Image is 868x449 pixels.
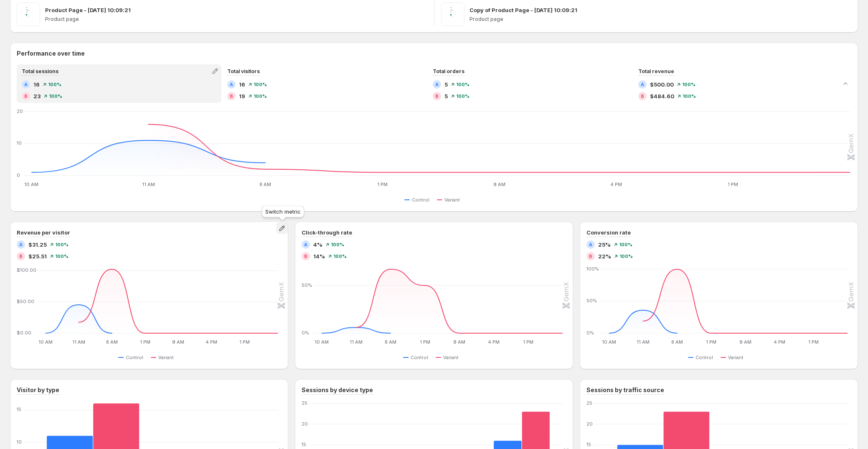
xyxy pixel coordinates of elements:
[641,94,644,99] h2: B
[444,92,448,100] span: 5
[470,6,577,14] p: Copy of Product Page - [DATE] 10:09:21
[140,339,150,345] text: 1 PM
[412,196,429,203] span: Control
[650,92,674,100] span: $484.60
[33,80,40,89] span: 16
[695,354,713,361] span: Control
[728,181,739,187] text: 1 PM
[435,94,439,99] h2: B
[172,339,184,345] text: 9 AM
[49,94,62,99] span: 100%
[774,339,785,345] text: 4 PM
[72,339,85,345] text: 11 AM
[313,252,325,260] span: 14%
[456,82,470,87] span: 100%
[586,266,599,272] text: 100%
[433,68,464,74] span: Total orders
[444,80,448,89] span: 5
[331,242,344,247] span: 100%
[302,400,307,406] text: 25
[586,441,591,447] text: 15
[586,386,664,394] h3: Sessions by traffic source
[48,82,61,87] span: 100%
[24,181,38,187] text: 10 AM
[610,181,622,187] text: 4 PM
[38,339,53,345] text: 10 AM
[598,240,611,249] span: 25%
[227,68,260,74] span: Total visitors
[230,82,233,87] h2: A
[17,49,851,58] h2: Performance over time
[637,339,650,345] text: 11 AM
[302,282,312,288] text: 50%
[17,330,31,336] text: $0.00
[239,80,245,89] span: 16
[435,82,439,87] h2: A
[470,16,852,23] p: Product page
[443,354,459,361] span: Variant
[403,352,431,362] button: Control
[24,82,28,87] h2: A
[377,181,388,187] text: 1 PM
[437,195,463,205] button: Variant
[598,252,611,260] span: 22%
[586,330,594,336] text: 0%
[302,386,373,394] h3: Sessions by device type
[641,82,644,87] h2: A
[28,240,47,249] span: $31.25
[586,228,631,237] h3: Conversion rate
[28,252,47,260] span: $25.51
[24,94,28,99] h2: B
[586,421,593,427] text: 20
[333,254,347,259] span: 100%
[436,352,462,362] button: Variant
[304,254,307,259] h2: B
[106,339,118,345] text: 8 AM
[17,140,22,146] text: 10
[239,92,245,100] span: 19
[683,94,696,99] span: 100%
[650,80,674,89] span: $500.00
[17,386,59,394] h3: Visitor by type
[17,267,36,273] text: $100.00
[315,339,329,345] text: 10 AM
[55,254,69,259] span: 100%
[302,330,309,336] text: 0%
[118,352,147,362] button: Control
[158,354,174,361] span: Variant
[304,242,307,247] h2: A
[45,6,131,14] p: Product Page - [DATE] 10:09:21
[671,339,683,345] text: 8 AM
[840,78,851,89] button: Collapse chart
[404,195,433,205] button: Control
[33,92,41,100] span: 23
[586,400,592,406] text: 25
[45,16,427,23] p: Product page
[151,352,177,362] button: Variant
[589,254,592,259] h2: B
[350,339,363,345] text: 11 AM
[17,439,22,445] text: 10
[17,406,21,412] text: 15
[55,242,69,247] span: 100%
[142,181,155,187] text: 11 AM
[619,254,633,259] span: 100%
[206,339,217,345] text: 4 PM
[586,298,597,304] text: 50%
[706,339,716,345] text: 1 PM
[17,228,70,237] h3: Revenue per visitor
[313,240,322,249] span: 4%
[638,68,674,74] span: Total revenue
[420,339,430,345] text: 1 PM
[19,254,23,259] h2: B
[728,354,744,361] span: Variant
[385,339,396,345] text: 8 AM
[230,94,233,99] h2: B
[19,242,23,247] h2: A
[493,181,505,187] text: 9 AM
[17,172,20,178] text: 0
[17,3,40,26] img: Product Page - Aug 19, 10:09:21
[17,298,34,304] text: $50.00
[619,242,632,247] span: 100%
[589,242,592,247] h2: A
